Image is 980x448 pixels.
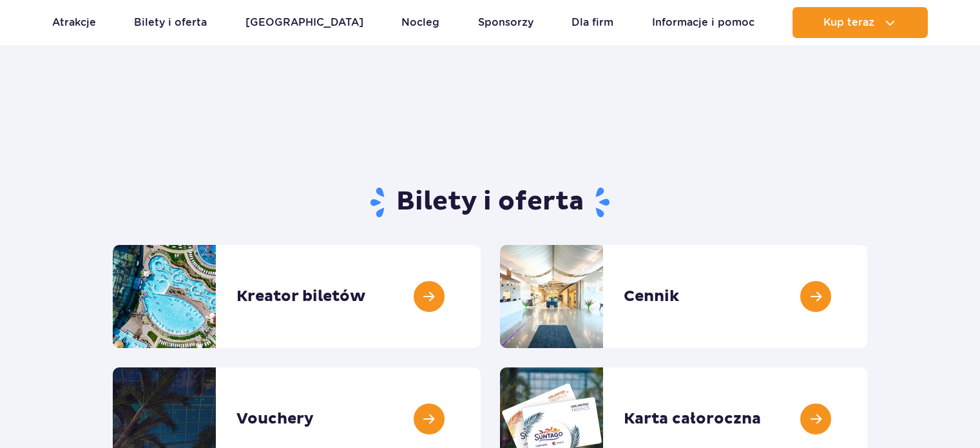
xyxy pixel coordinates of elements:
[113,186,867,219] h1: Bilety i oferta
[52,7,96,38] a: Atrakcje
[478,7,533,38] a: Sponsorzy
[401,7,439,38] a: Nocleg
[823,17,874,28] span: Kup teraz
[134,7,207,38] a: Bilety i oferta
[245,7,363,38] a: [GEOGRAPHIC_DATA]
[793,7,928,38] button: Kup teraz
[652,7,754,38] a: Informacje i pomoc
[572,7,613,38] a: Dla firm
